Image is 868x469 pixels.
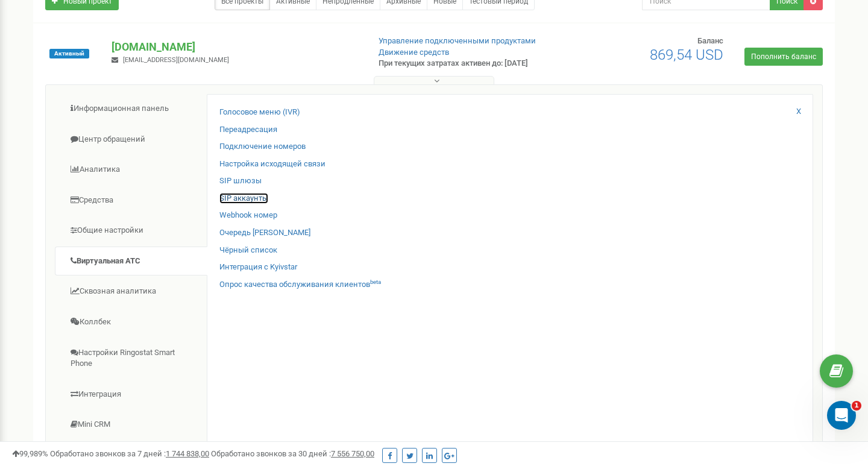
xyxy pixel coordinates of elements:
a: Информационная панель [55,94,207,124]
a: Интеграция [55,380,207,409]
span: Активный [49,49,89,58]
a: Голосовое меню (IVR) [219,107,300,118]
a: Mini CRM [55,410,207,439]
p: При текущих затратах активен до: [DATE] [379,58,559,69]
a: Очередь [PERSON_NAME] [219,227,310,239]
a: Виртуальная АТС [55,247,207,276]
u: 7 556 750,00 [331,449,374,458]
a: Сквозная аналитика [55,277,207,306]
a: SIP шлюзы [219,175,262,187]
a: Настройки Ringostat Smart Phone [55,338,207,379]
span: 1 [852,401,861,411]
a: Переадресация [219,124,277,136]
p: [DOMAIN_NAME] [112,39,359,55]
a: Пополнить баланс [744,48,823,66]
a: Центр обращений [55,125,207,154]
a: Webhook номер [219,210,277,221]
span: Обработано звонков за 30 дней : [211,449,374,458]
span: Баланс [697,36,723,45]
span: [EMAIL_ADDRESS][DOMAIN_NAME] [123,56,229,64]
u: 1 744 838,00 [166,449,209,458]
a: Аналитика [55,155,207,184]
iframe: Intercom live chat [827,401,856,430]
a: SIP аккаунты [219,193,268,204]
a: Чёрный список [219,245,277,256]
a: Коллбек [55,307,207,337]
a: Движение средств [379,48,449,57]
a: Настройка исходящей связи [219,159,325,170]
a: Интеграция с Kyivstar [219,262,297,273]
a: Подключение номеров [219,141,306,153]
a: Управление подключенными продуктами [379,36,536,45]
a: Опрос качества обслуживания клиентовbeta [219,279,381,291]
span: Обработано звонков за 7 дней : [50,449,209,458]
span: 99,989% [12,449,48,458]
sup: beta [370,279,381,285]
span: 869,54 USD [650,46,723,63]
a: X [796,106,801,118]
a: Средства [55,186,207,215]
a: Общие настройки [55,216,207,245]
